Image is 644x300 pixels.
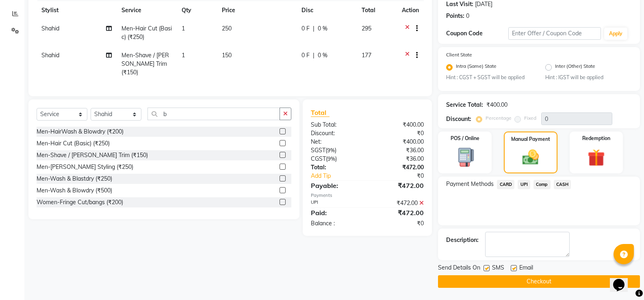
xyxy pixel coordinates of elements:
[486,114,512,122] label: Percentage
[446,51,472,58] label: Client State
[117,1,177,19] th: Service
[318,24,327,33] span: 0 %
[446,180,494,188] span: Payment Methods
[121,52,169,76] span: Men-Shave / [PERSON_NAME] Trim (₹150)
[604,28,627,40] button: Apply
[451,135,479,142] label: POS / Online
[446,101,483,109] div: Service Total:
[37,127,124,136] div: Men-HairWash & Blowdry (₹200)
[582,147,610,168] img: _gift.svg
[37,151,148,160] div: Men-Shave / [PERSON_NAME] Trim (₹150)
[610,268,636,292] iframe: chat widget
[367,199,430,207] div: ₹472.00
[497,180,514,189] span: CARD
[313,51,314,60] span: |
[37,163,133,171] div: Men-[PERSON_NAME] Styling (₹250)
[446,115,471,123] div: Discount:
[367,208,430,218] div: ₹472.00
[318,51,327,60] span: 0 %
[305,181,367,190] div: Payable:
[327,155,335,162] span: 9%
[182,25,185,32] span: 1
[305,219,367,228] div: Balance :
[367,181,430,190] div: ₹472.00
[182,52,185,59] span: 1
[367,219,430,228] div: ₹0
[305,163,367,172] div: Total:
[177,1,217,19] th: Qty
[451,147,479,168] img: _pos-terminal.svg
[121,25,172,41] span: Men-Hair Cut (Basic) (₹250)
[305,121,367,129] div: Sub Total:
[222,25,232,32] span: 250
[362,52,371,59] span: 177
[37,139,110,148] div: Men-Hair Cut (Basic) (₹250)
[518,180,530,189] span: UPI
[446,74,533,81] small: Hint : CGST + SGST will be applied
[313,24,314,33] span: |
[446,236,479,244] div: Description:
[311,147,325,154] span: SGST
[217,1,297,19] th: Price
[301,51,310,60] span: 0 F
[508,27,601,40] input: Enter Offer / Coupon Code
[524,114,536,122] label: Fixed
[545,74,632,81] small: Hint : IGST will be applied
[305,199,367,207] div: UPI
[305,138,367,146] div: Net:
[362,25,371,32] span: 295
[305,129,367,138] div: Discount:
[517,148,544,167] img: _cash.svg
[511,136,550,143] label: Manual Payment
[367,121,430,129] div: ₹400.00
[37,198,123,207] div: Women-Fringe Cut/bangs (₹200)
[305,146,367,155] div: ( )
[311,108,330,117] span: Total
[446,29,508,38] div: Coupon Code
[438,275,640,288] button: Checkout
[311,155,326,162] span: CGST
[147,108,280,120] input: Search or Scan
[397,1,424,19] th: Action
[367,163,430,172] div: ₹472.00
[37,1,117,19] th: Stylist
[311,192,424,199] div: Payments
[222,52,232,59] span: 150
[41,52,59,59] span: Shahid
[533,180,551,189] span: Comp
[446,12,464,20] div: Points:
[519,263,533,274] span: Email
[555,63,595,72] label: Inter (Other) State
[297,1,357,19] th: Disc
[41,25,59,32] span: Shahid
[305,155,367,163] div: ( )
[37,186,112,195] div: Men-Wash & Blowdry (₹500)
[554,180,571,189] span: CASH
[357,1,397,19] th: Total
[466,12,469,20] div: 0
[438,263,480,274] span: Send Details On
[37,175,112,183] div: Men-Wash & Blastdry (₹250)
[305,172,378,180] a: Add Tip
[327,147,335,153] span: 9%
[378,172,430,180] div: ₹0
[367,129,430,138] div: ₹0
[486,101,507,109] div: ₹400.00
[456,63,497,72] label: Intra (Same) State
[305,208,367,218] div: Paid:
[582,135,610,142] label: Redemption
[367,138,430,146] div: ₹400.00
[301,24,310,33] span: 0 F
[367,155,430,163] div: ₹36.00
[492,263,504,274] span: SMS
[367,146,430,155] div: ₹36.00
